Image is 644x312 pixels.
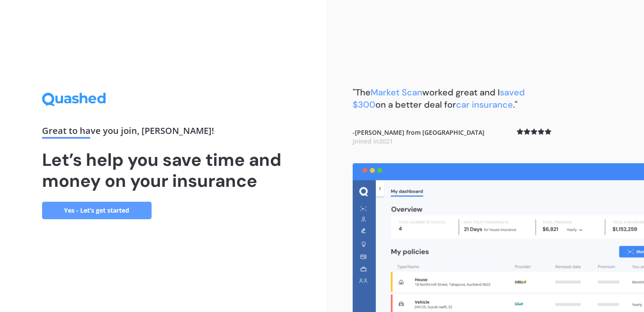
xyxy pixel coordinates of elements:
span: car insurance [456,99,513,110]
span: Market Scan [371,87,422,98]
b: "The worked great and I on a better deal for ." [353,87,525,110]
span: saved $300 [353,87,525,110]
div: Great to have you join , [PERSON_NAME] ! [42,126,285,139]
span: Joined in 2021 [353,137,393,145]
img: dashboard.webp [353,163,644,312]
h1: Let’s help you save time and money on your insurance [42,149,285,191]
b: - [PERSON_NAME] from [GEOGRAPHIC_DATA] [353,128,485,145]
a: Yes - Let’s get started [42,202,152,219]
